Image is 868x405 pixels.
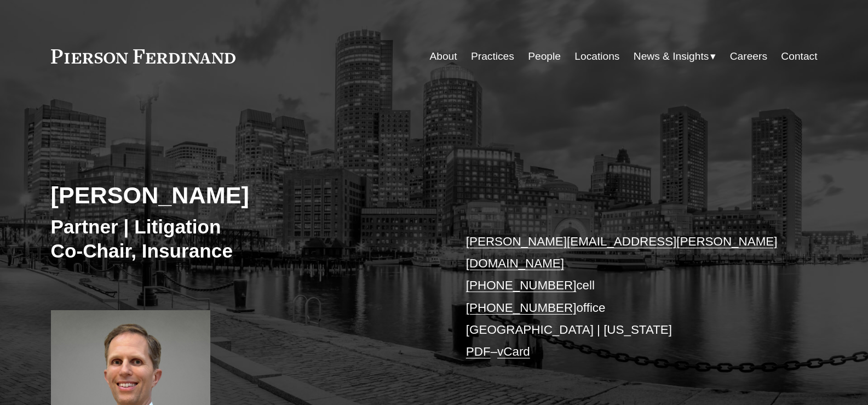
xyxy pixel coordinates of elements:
[466,301,577,315] a: [PHONE_NUMBER]
[730,46,767,67] a: Careers
[466,345,491,358] a: PDF
[466,235,778,270] a: [PERSON_NAME][EMAIL_ADDRESS][PERSON_NAME][DOMAIN_NAME]
[528,46,561,67] a: People
[574,46,619,67] a: Locations
[429,46,457,67] a: About
[497,345,530,358] a: vCard
[51,215,434,263] h3: Partner | Litigation Co-Chair, Insurance
[466,278,577,292] a: [PHONE_NUMBER]
[634,47,709,66] span: News & Insights
[781,46,817,67] a: Contact
[471,46,514,67] a: Practices
[51,181,434,209] h2: [PERSON_NAME]
[634,46,716,67] a: folder dropdown
[466,231,785,363] p: cell office [GEOGRAPHIC_DATA] | [US_STATE] –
